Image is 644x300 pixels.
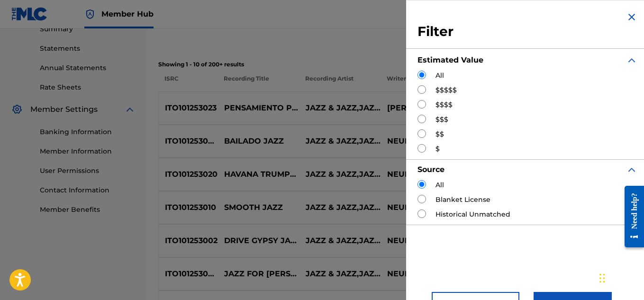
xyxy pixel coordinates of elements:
[40,205,136,215] a: Member Benefits
[597,255,644,300] iframe: Chat Widget
[159,136,218,147] p: ITO101253007
[218,202,299,213] p: SMOOTH JAZZ
[84,9,96,20] img: Top Rightsholder
[40,127,136,137] a: Banking Information
[626,55,637,66] img: expand
[40,82,136,92] a: Rate Sheets
[218,136,299,147] p: BAILADO JAZZ
[30,104,98,115] span: Member Settings
[11,7,48,21] img: MLC Logo
[101,9,154,19] span: Member Hub
[299,102,381,114] p: JAZZ & JAZZ,JAZZ & JAZZ
[435,195,490,205] label: Blanket License
[40,185,136,195] a: Contact Information
[159,102,218,114] p: ITO101253023
[218,169,299,180] p: HAVANA TRUMPET SONGS
[435,100,453,110] label: $$$$
[597,255,644,300] div: Widżet czatu
[40,24,136,34] a: Summary
[158,60,633,69] p: Showing 1 - 10 of 200+ results
[417,165,444,174] strong: Source
[381,235,463,246] p: NEUROMANCER
[626,11,637,23] img: close
[617,179,644,255] iframe: Resource Center
[435,180,444,190] label: All
[159,202,218,213] p: ITO101253010
[381,268,463,280] p: NEUROMANCER
[299,74,381,91] p: Recording Artist
[299,268,381,280] p: JAZZ & JAZZ,JAZZ & JAZZ
[381,102,463,114] p: [PERSON_NAME] [PERSON_NAME] [PERSON_NAME] LAW [PERSON_NAME] [PERSON_NAME] [PERSON_NAME] [PERSON_N...
[435,209,510,219] label: Historical Unmatched
[626,164,637,175] img: expand
[417,23,637,40] h3: Filter
[435,129,444,139] label: $$
[381,202,463,213] p: NEUROMANCER
[381,74,462,91] p: Writer(s)
[435,144,440,154] label: $
[299,136,381,147] p: JAZZ & JAZZ,JAZZ & JAZZ
[159,268,218,280] p: ITO101253009
[159,235,218,246] p: ITO101253002
[124,104,136,115] img: expand
[218,268,299,280] p: JAZZ FOR [PERSON_NAME]
[218,235,299,246] p: DRIVE GYPSY JAZZ
[435,115,448,125] label: $$$
[218,102,299,114] p: PENSAMIENTO POSITIVO
[299,235,381,246] p: JAZZ & JAZZ,JAZZ & JAZZ
[417,55,483,64] strong: Estimated Value
[40,166,136,176] a: User Permissions
[40,44,136,54] a: Statements
[435,85,457,95] label: $$$$$
[40,146,136,156] a: Member Information
[158,74,217,91] p: ISRC
[11,104,23,115] img: Member Settings
[381,136,463,147] p: NEUROMANCER
[159,169,218,180] p: ITO101253020
[299,169,381,180] p: JAZZ & JAZZ,JAZZ & JAZZ
[599,264,605,292] div: Przeciągnij
[381,169,463,180] p: NEUROMANCER
[435,71,444,81] label: All
[299,202,381,213] p: JAZZ & JAZZ,JAZZ & JAZZ
[40,63,136,73] a: Annual Statements
[217,74,299,91] p: Recording Title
